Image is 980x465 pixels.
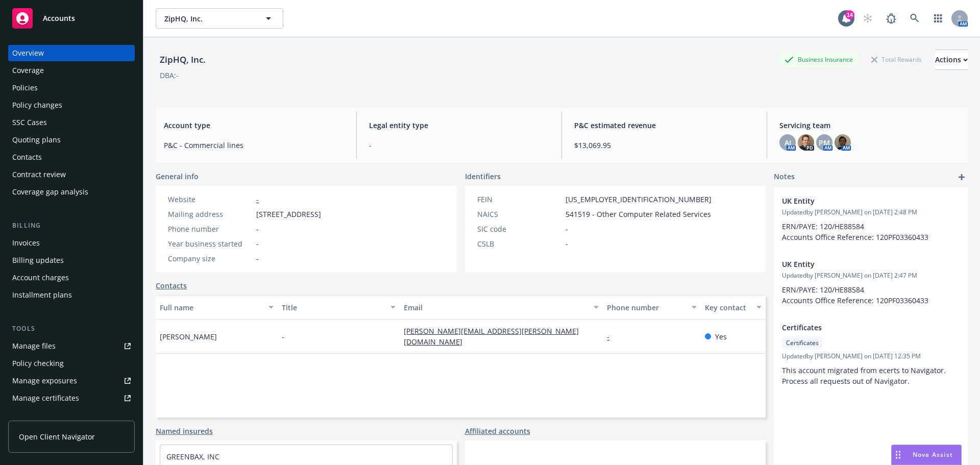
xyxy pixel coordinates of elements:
span: - [566,238,568,249]
a: Contacts [8,149,135,165]
a: Policy checking [8,355,135,372]
div: Full name [160,302,262,313]
a: Policy changes [8,97,135,113]
div: SSC Cases [12,114,47,131]
a: - [256,194,259,204]
span: - [282,331,284,342]
div: Coverage gap analysis [12,184,88,200]
div: Title [282,302,384,313]
span: Certificates [786,338,819,348]
div: Manage claims [12,407,64,424]
span: UK Entity [782,259,933,270]
div: Drag to move [892,445,904,464]
div: Company size [168,253,252,264]
img: photo [835,134,851,151]
button: Actions [935,50,968,70]
button: Email [400,295,603,320]
div: Policy checking [12,355,64,372]
span: - [256,224,259,234]
div: Contract review [12,166,66,183]
span: Updated by [PERSON_NAME] on [DATE] 2:47 PM [782,271,960,280]
a: Installment plans [8,287,135,303]
p: ERN/PAYE: 120/HE88584 Accounts Office Reference: 120PF03360433 [782,221,960,242]
div: Policy changes [12,97,62,113]
span: AJ [785,137,791,148]
a: Affiliated accounts [465,426,530,436]
div: UK EntityUpdatedby [PERSON_NAME] on [DATE] 2:48 PMERN/PAYE: 120/HE88584 Accounts Office Reference... [774,187,968,251]
span: Legal entity type [369,120,549,131]
span: P&C estimated revenue [574,120,754,131]
div: Website [168,194,252,205]
a: Manage claims [8,407,135,424]
span: Notes [774,171,795,183]
span: [US_EMPLOYER_IDENTIFICATION_NUMBER] [566,194,712,205]
span: Account type [164,120,344,131]
a: [PERSON_NAME][EMAIL_ADDRESS][PERSON_NAME][DOMAIN_NAME] [404,326,579,347]
div: Actions [935,50,968,69]
a: Overview [8,45,135,61]
span: General info [156,171,199,182]
div: Manage files [12,338,56,354]
span: Open Client Navigator [19,431,95,442]
div: Contacts [12,149,42,165]
a: - [607,332,618,341]
div: ZipHQ, Inc. [156,53,210,66]
span: This account migrated from ecerts to Navigator. Process all requests out of Navigator. [782,365,948,386]
span: $13,069.95 [574,140,754,151]
div: Email [404,302,587,313]
div: Billing [8,221,135,231]
div: Billing updates [12,252,64,268]
span: - [369,140,549,151]
a: Switch app [928,8,948,29]
a: Contract review [8,166,135,183]
div: CSLB [477,238,561,249]
a: Quoting plans [8,132,135,148]
div: Invoices [12,235,40,251]
a: Named insureds [156,426,213,436]
div: Account charges [12,270,69,286]
a: Billing updates [8,252,135,268]
span: - [566,224,568,234]
p: ERN/PAYE: 120/HE88584 Accounts Office Reference: 120PF03360433 [782,284,960,306]
span: UK Entity [782,195,933,206]
button: ZipHQ, Inc. [156,8,283,29]
div: Manage certificates [12,390,79,406]
span: Nova Assist [913,450,953,459]
a: Manage files [8,338,135,354]
span: P&C - Commercial lines [164,140,344,151]
div: SIC code [477,224,561,234]
a: Manage exposures [8,373,135,389]
div: Mailing address [168,209,252,219]
a: SSC Cases [8,114,135,131]
div: UK EntityUpdatedby [PERSON_NAME] on [DATE] 2:47 PMERN/PAYE: 120/HE88584 Accounts Office Reference... [774,251,968,314]
div: Manage exposures [12,373,77,389]
button: Phone number [603,295,700,320]
div: Key contact [705,302,750,313]
a: Manage certificates [8,390,135,406]
div: Total Rewards [866,53,927,66]
span: Updated by [PERSON_NAME] on [DATE] 12:35 PM [782,352,960,361]
button: Title [278,295,400,320]
a: Accounts [8,4,135,33]
a: Policies [8,80,135,96]
div: Installment plans [12,287,72,303]
a: Coverage [8,62,135,79]
div: Phone number [607,302,685,313]
div: Year business started [168,238,252,249]
span: [STREET_ADDRESS] [256,209,321,219]
div: Coverage [12,62,44,79]
span: Accounts [43,14,75,22]
div: Tools [8,324,135,334]
div: NAICS [477,209,561,219]
div: Overview [12,45,44,61]
span: Identifiers [465,171,501,182]
div: DBA: - [160,70,179,81]
span: Certificates [782,322,933,333]
a: Search [904,8,925,29]
span: ZipHQ, Inc. [164,13,253,24]
span: 541519 - Other Computer Related Services [566,209,711,219]
span: Servicing team [779,120,960,131]
a: Coverage gap analysis [8,184,135,200]
span: Yes [715,331,727,342]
